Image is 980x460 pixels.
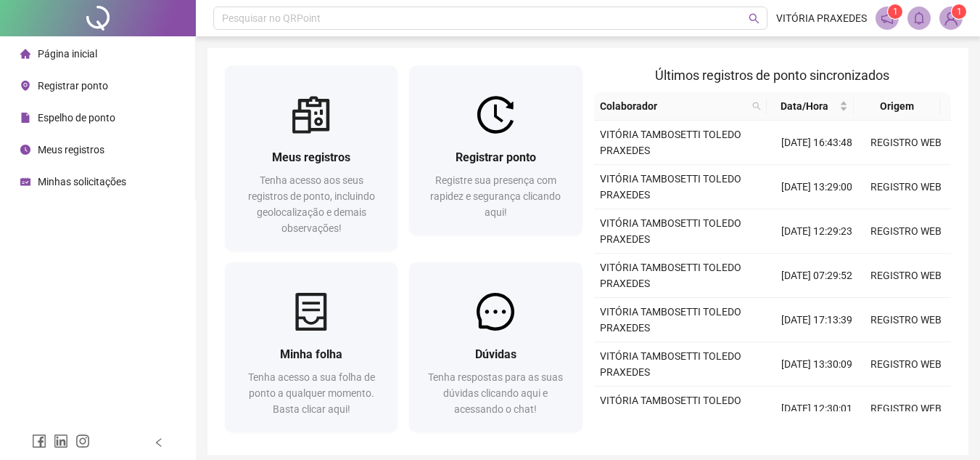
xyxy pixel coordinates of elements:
span: Tenha respostas para as suas dúvidas clicando aqui e acessando o chat! [428,371,563,415]
td: REGISTRO WEB [862,387,951,431]
td: [DATE] 16:43:48 [773,121,862,165]
td: [DATE] 07:29:52 [773,254,862,298]
span: search [749,95,764,117]
span: Tenha acesso a sua folha de ponto a qualquer momento. Basta clicar aqui! [248,371,375,415]
span: file [20,113,30,123]
span: 1 [957,7,962,17]
td: [DATE] 13:30:09 [773,342,862,387]
td: REGISTRO WEB [862,121,951,165]
td: REGISTRO WEB [862,254,951,298]
a: Registrar pontoRegistre sua presença com rapidez e segurança clicando aqui! [409,65,582,235]
span: VITÓRIA TAMBOSETTI TOLEDO PRAXEDES [600,350,741,378]
span: search [752,102,761,110]
span: Espelho de ponto [38,112,115,124]
span: VITÓRIA TAMBOSETTI TOLEDO PRAXEDES [600,217,741,245]
span: schedule [20,177,30,187]
span: facebook [32,434,46,448]
a: Meus registrosTenha acesso aos seus registros de ponto, incluindo geolocalização e demais observa... [225,65,398,251]
span: Colaborador [600,98,747,114]
td: REGISTRO WEB [862,342,951,387]
td: REGISTRO WEB [862,209,951,254]
span: clock-circle [20,145,30,155]
span: instagram [75,434,90,448]
span: environment [20,81,30,91]
span: VITÓRIA TAMBOSETTI TOLEDO PRAXEDES [600,306,741,334]
td: [DATE] 13:29:00 [773,165,862,209]
span: left [154,437,164,448]
span: Página inicial [38,48,97,60]
span: 1 [893,7,898,17]
sup: Atualize o seu contato no menu Meus Dados [952,4,966,19]
span: Dúvidas [475,347,516,361]
span: Tenha acesso aos seus registros de ponto, incluindo geolocalização e demais observações! [248,174,375,234]
a: Minha folhaTenha acesso a sua folha de ponto a qualquer momento. Basta clicar aqui! [225,262,398,432]
span: Registrar ponto [456,150,536,164]
td: REGISTRO WEB [862,165,951,209]
span: VITÓRIA TAMBOSETTI TOLEDO PRAXEDES [600,395,741,422]
span: Últimos registros de ponto sincronizados [655,68,889,83]
span: Registre sua presença com rapidez e segurança clicando aqui! [430,174,561,218]
span: VITÓRIA TAMBOSETTI TOLEDO PRAXEDES [600,262,741,289]
td: [DATE] 12:30:01 [773,387,862,431]
span: notification [881,12,894,25]
span: VITÓRIA TAMBOSETTI TOLEDO PRAXEDES [600,129,741,156]
span: Meus registros [38,144,104,156]
span: home [20,49,30,59]
img: 91536 [940,7,962,29]
span: VITÓRIA PRAXEDES [776,10,867,26]
sup: 1 [888,4,902,19]
span: Data/Hora [773,98,836,114]
th: Data/Hora [767,92,853,121]
td: [DATE] 12:29:23 [773,209,862,254]
th: Origem [854,92,940,121]
span: Minhas solicitações [38,176,126,187]
span: search [749,13,759,24]
span: Minha folha [280,347,342,361]
span: Meus registros [272,150,350,164]
span: Registrar ponto [38,80,108,92]
span: linkedin [54,434,68,448]
td: REGISTRO WEB [862,298,951,342]
span: VITÓRIA TAMBOSETTI TOLEDO PRAXEDES [600,173,741,201]
td: [DATE] 17:13:39 [773,298,862,342]
span: bell [913,12,926,25]
a: DúvidasTenha respostas para as suas dúvidas clicando aqui e acessando o chat! [409,262,582,432]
